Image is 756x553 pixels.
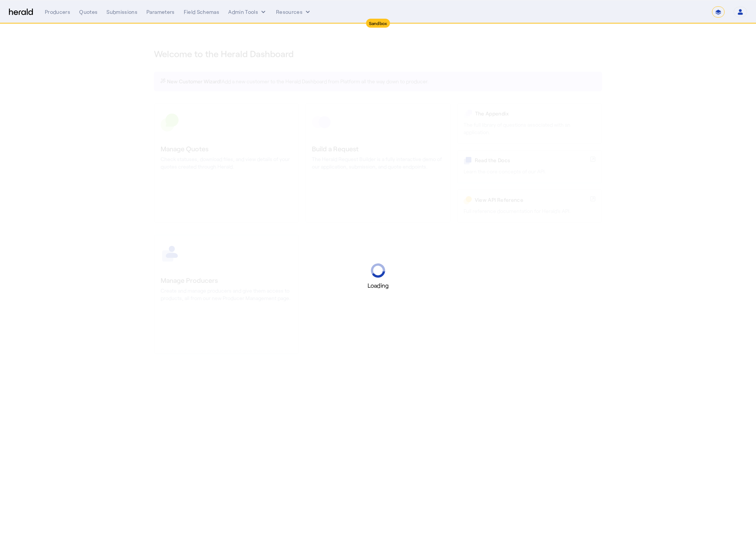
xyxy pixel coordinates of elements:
[276,8,312,16] button: Resources dropdown menu
[366,19,390,28] div: Sandbox
[146,8,175,16] div: Parameters
[45,8,70,16] div: Producers
[79,8,97,16] div: Quotes
[228,8,267,16] button: internal dropdown menu
[184,8,220,16] div: Field Schemas
[106,8,137,16] div: Submissions
[9,9,33,16] img: Herald Logo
